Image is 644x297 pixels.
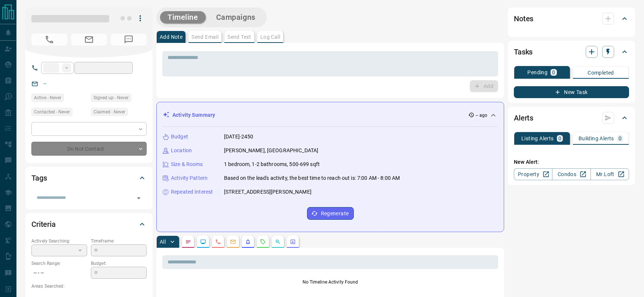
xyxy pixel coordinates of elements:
p: Pending [527,70,548,75]
p: [STREET_ADDRESS][PERSON_NAME] [224,188,312,196]
a: Condos [552,168,591,180]
p: Activity Pattern [171,174,208,182]
div: Notes [514,10,629,28]
svg: Listing Alerts [245,239,251,245]
p: Activity Summary [172,111,215,119]
p: Search Range: [31,260,87,267]
button: Regenerate [307,207,354,220]
svg: Requests [260,239,266,245]
svg: Emails [230,239,236,245]
h2: Tasks [514,46,533,58]
p: [PERSON_NAME], [GEOGRAPHIC_DATA] [224,147,318,154]
p: -- ago [476,112,487,119]
p: [DATE]-2450 [224,133,253,141]
p: Completed [588,70,614,75]
p: Budget [171,133,188,141]
p: No Timeline Activity Found [162,279,498,285]
p: 0 [558,136,561,141]
h2: Tags [31,172,47,184]
h2: Criteria [31,218,56,230]
svg: Calls [215,239,221,245]
span: Signed up - Never [93,94,129,101]
p: -- - -- [31,267,87,279]
p: Listing Alerts [521,136,554,141]
p: Timeframe: [91,238,147,244]
a: Mr.Loft [591,168,629,180]
svg: Agent Actions [290,239,296,245]
p: Building Alerts [579,136,614,141]
div: Do Not Contact [31,142,147,156]
div: Tasks [514,43,629,61]
p: Repeated Interest [171,188,213,196]
div: Criteria [31,215,147,233]
p: Size & Rooms [171,160,203,168]
span: Contacted - Never [34,108,70,116]
h2: Notes [514,13,533,25]
p: New Alert: [514,158,629,166]
p: Areas Searched: [31,283,147,290]
span: No Email [71,34,107,46]
svg: Notes [185,239,191,245]
div: Alerts [514,109,629,127]
a: Property [514,168,552,180]
h2: Alerts [514,112,533,124]
p: All [160,239,166,244]
svg: Lead Browsing Activity [200,239,206,245]
div: Tags [31,169,147,187]
p: Based on the lead's activity, the best time to reach out is: 7:00 AM - 8:00 AM [224,174,400,182]
button: Campaigns [209,11,263,24]
div: Activity Summary-- ago [163,108,498,122]
button: Timeline [160,11,206,24]
p: Actively Searching: [31,238,87,244]
span: Active - Never [34,94,61,101]
svg: Opportunities [275,239,281,245]
p: Location [171,147,192,154]
button: Open [134,193,144,203]
p: 0 [619,136,622,141]
span: No Number [31,34,67,46]
p: Budget: [91,260,147,267]
span: No Number [111,34,147,46]
button: New Task [514,86,629,98]
p: 1 bedroom, 1-2 bathrooms, 500-699 sqft [224,160,320,168]
p: 0 [552,70,555,75]
a: -- [43,81,46,87]
span: Claimed - Never [93,108,125,116]
p: Add Note [160,34,183,40]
